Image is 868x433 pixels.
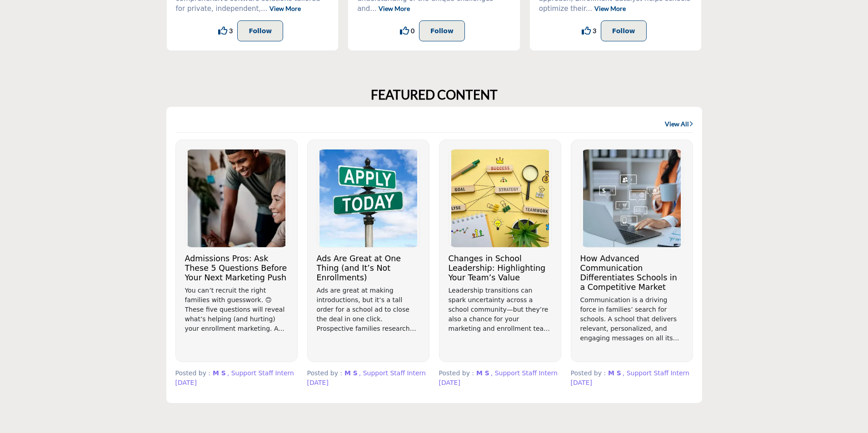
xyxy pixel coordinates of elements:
[317,254,420,283] h3: Ads Are Great at One Thing (and It’s Not Enrollments)
[353,369,358,377] span: S
[221,369,226,377] span: S
[608,369,614,377] span: M
[371,87,498,103] h2: FEATURED CONTENT
[185,254,288,283] h3: Admissions Pros: Ask These 5 Questions Before Your Next Marketing Push
[580,254,683,292] h3: How Advanced Communication Differentiates Schools in a Competitive Market
[261,5,267,13] span: ...
[612,25,635,36] p: Follow
[449,286,552,333] p: Leadership transitions can spark uncertainty across a school community—but they’re also a chance ...
[571,368,693,378] p: Posted by :
[419,20,465,41] button: Follow
[449,149,551,247] img: Logo of Truth Tree, click to view details
[586,5,592,13] span: ...
[476,369,483,377] span: M
[269,5,301,12] a: View More
[581,149,683,247] img: Logo of Truth Tree, click to view details
[185,286,288,333] p: You can’t recruit the right families with guesswork. 🙃 These five questions will reveal what’s he...
[439,379,460,386] span: [DATE]
[229,26,233,35] span: 3
[593,26,596,35] span: 3
[317,286,420,333] p: Ads are great at making introductions, but it’s a tall order for a school ad to close the deal in...
[237,20,283,41] button: Follow
[594,5,626,12] a: View More
[580,295,683,343] p: Communication is a driving force in families’ search for schools. A school that delivers relevant...
[379,5,410,12] a: View More
[617,369,621,377] span: S
[665,119,693,129] a: View All
[485,369,489,377] span: S
[249,25,272,36] p: Follow
[601,20,647,41] button: Follow
[430,25,454,36] p: Follow
[185,149,288,247] img: Logo of Truth Tree, click to view details
[439,368,561,378] p: Posted by :
[359,369,426,377] span: , Support Staff Intern
[344,369,351,377] span: M
[571,379,592,386] span: [DATE]
[317,149,419,247] img: Logo of Truth Tree, click to view details
[175,379,197,386] span: [DATE]
[411,26,414,35] span: 0
[175,368,298,378] p: Posted by :
[227,369,294,377] span: , Support Staff Intern
[491,369,558,377] span: , Support Staff Intern
[449,254,552,283] h3: Changes in School Leadership: Highlighting Your Team’s Value
[307,379,329,386] span: [DATE]
[307,368,429,378] p: Posted by :
[213,369,219,377] span: M
[370,5,376,13] span: ...
[623,369,689,377] span: , Support Staff Intern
